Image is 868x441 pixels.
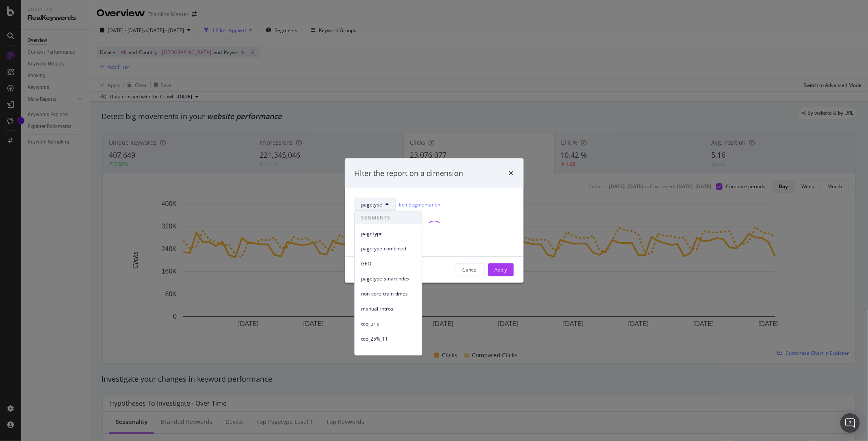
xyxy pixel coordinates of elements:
[361,201,383,208] span: pagetype
[355,198,396,211] button: pagetype
[840,413,860,433] div: Open Intercom Messenger
[361,290,416,297] span: non-core-train-times
[361,230,416,237] span: pagetype
[463,266,478,273] div: Cancel
[495,266,507,273] div: Apply
[361,275,416,282] span: pagetype-smartindex
[399,200,441,209] a: Edit Segmentation
[361,305,416,312] span: manual_intros
[361,335,416,342] span: top_25%_TT
[361,350,416,357] span: UK_TT_Intl
[361,245,416,252] span: pagetype-combined
[456,263,485,276] button: Cancel
[361,260,416,267] span: GEO
[345,158,524,283] div: modal
[509,168,514,178] div: times
[355,211,422,224] span: SEGMENTS
[488,263,514,276] button: Apply
[355,168,463,178] div: Filter the report on a dimension
[361,320,416,327] span: top_urls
